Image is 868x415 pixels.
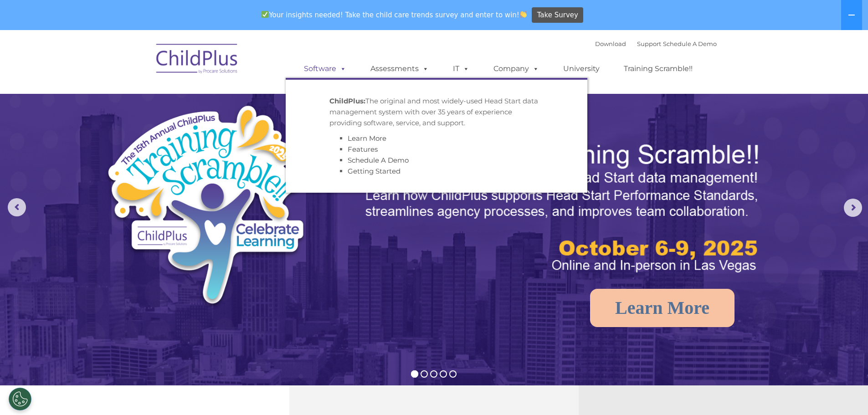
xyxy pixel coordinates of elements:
[484,60,548,78] a: Company
[127,60,154,67] span: Last name
[554,60,609,78] a: University
[537,7,578,23] span: Take Survey
[595,40,626,47] a: Download
[329,96,544,128] p: The original and most widely-used Head Start data management system with over 35 years of experie...
[348,134,386,143] a: Learn More
[361,60,438,78] a: Assessments
[262,11,268,18] img: ✅
[590,289,734,327] a: Learn More
[532,7,583,23] a: Take Survey
[127,97,165,104] span: Phone number
[663,40,717,47] a: Schedule A Demo
[295,60,355,78] a: Software
[348,167,401,175] a: Getting Started
[152,37,243,83] img: ChildPlus by Procare Solutions
[615,60,702,78] a: Training Scramble!!
[348,156,409,164] a: Schedule A Demo
[520,11,527,18] img: 👏
[9,388,31,410] button: Cookies Settings
[637,40,661,47] a: Support
[348,145,378,154] a: Features
[258,6,531,24] span: Your insights needed! Take the child care trends survey and enter to win!
[444,60,478,78] a: IT
[595,40,717,47] font: |
[329,97,365,105] strong: ChildPlus:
